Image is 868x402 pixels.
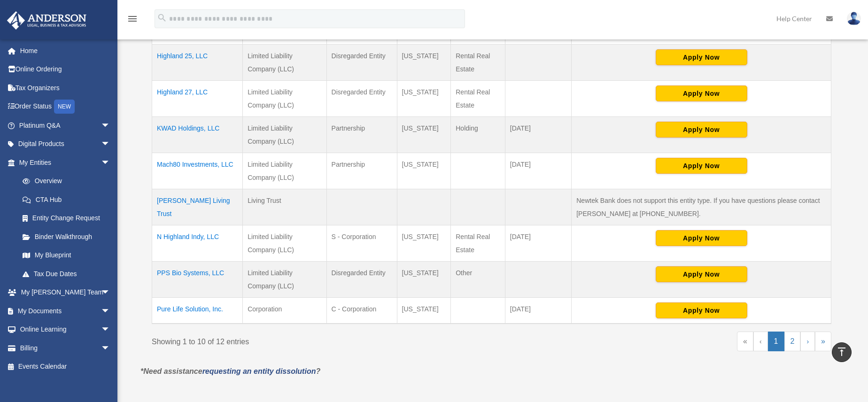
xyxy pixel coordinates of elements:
a: My Documentsarrow_drop_down [7,301,124,320]
td: [US_STATE] [397,116,451,153]
div: NEW [54,100,75,114]
a: Binder Walkthrough [13,227,120,246]
td: Holding [451,116,505,153]
a: CTA Hub [13,190,120,209]
td: Partnership [326,116,397,153]
td: [DATE] [505,297,571,324]
span: arrow_drop_down [101,339,120,358]
td: N Highland Indy, LLC [152,225,243,261]
a: Online Learningarrow_drop_down [7,320,124,339]
a: Order StatusNEW [7,97,124,116]
td: Highland 25, LLC [152,44,243,80]
td: Limited Liability Company (LLC) [243,80,326,116]
td: Rental Real Estate [451,44,505,80]
td: Living Trust [243,189,326,225]
button: Apply Now [656,302,747,318]
td: [PERSON_NAME] Living Trust [152,189,243,225]
td: [US_STATE] [397,261,451,297]
button: Apply Now [656,49,747,65]
a: Previous [753,332,768,351]
td: [DATE] [505,153,571,189]
a: My Blueprint [13,246,120,265]
a: Home [7,41,124,60]
td: [US_STATE] [397,153,451,189]
td: [DATE] [505,225,571,261]
td: Rental Real Estate [451,225,505,261]
img: User Pic [847,12,861,25]
a: Tax Due Dates [13,264,120,283]
a: Entity Change Request [13,209,120,228]
a: First [737,332,753,351]
td: Limited Liability Company (LLC) [243,225,326,261]
i: menu [127,13,138,24]
button: Apply Now [656,158,747,174]
td: Disregarded Entity [326,80,397,116]
td: Disregarded Entity [326,44,397,80]
a: Next [800,332,815,351]
span: arrow_drop_down [101,153,120,172]
img: Anderson Advisors Platinum Portal [4,11,89,30]
td: Partnership [326,153,397,189]
a: Platinum Q&Aarrow_drop_down [7,116,124,135]
a: Overview [13,172,115,191]
td: Other [451,261,505,297]
td: [US_STATE] [397,80,451,116]
a: Online Ordering [7,60,124,79]
em: *Need assistance ? [140,367,320,375]
td: [US_STATE] [397,44,451,80]
td: Limited Liability Company (LLC) [243,44,326,80]
a: My Entitiesarrow_drop_down [7,153,120,172]
td: [US_STATE] [397,225,451,261]
a: Events Calendar [7,357,124,376]
td: Highland 27, LLC [152,80,243,116]
td: KWAD Holdings, LLC [152,116,243,153]
button: Apply Now [656,230,747,246]
td: S - Corporation [326,225,397,261]
a: Tax Organizers [7,78,124,97]
button: Apply Now [656,122,747,138]
td: Mach80 Investments, LLC [152,153,243,189]
td: [US_STATE] [397,297,451,324]
td: Limited Liability Company (LLC) [243,116,326,153]
span: arrow_drop_down [101,283,120,302]
a: 1 [768,332,784,351]
td: PPS Bio Systems, LLC [152,261,243,297]
button: Apply Now [656,266,747,282]
a: Digital Productsarrow_drop_down [7,135,124,154]
span: arrow_drop_down [101,301,120,321]
td: Disregarded Entity [326,261,397,297]
a: menu [127,16,138,24]
a: Last [815,332,831,351]
span: arrow_drop_down [101,320,120,340]
a: Billingarrow_drop_down [7,339,124,357]
a: requesting an entity dissolution [202,367,316,375]
td: C - Corporation [326,297,397,324]
td: Rental Real Estate [451,80,505,116]
span: arrow_drop_down [101,116,120,135]
a: My [PERSON_NAME] Teamarrow_drop_down [7,283,124,302]
div: Showing 1 to 10 of 12 entries [152,332,485,348]
td: Newtek Bank does not support this entity type. If you have questions please contact [PERSON_NAME]... [572,189,831,225]
i: search [157,13,167,23]
td: Limited Liability Company (LLC) [243,261,326,297]
td: Pure Life Solution, Inc. [152,297,243,324]
td: Limited Liability Company (LLC) [243,153,326,189]
span: arrow_drop_down [101,135,120,154]
a: vertical_align_top [832,342,852,362]
td: [DATE] [505,116,571,153]
td: Corporation [243,297,326,324]
i: vertical_align_top [836,346,847,357]
button: Apply Now [656,85,747,101]
a: 2 [784,332,801,351]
